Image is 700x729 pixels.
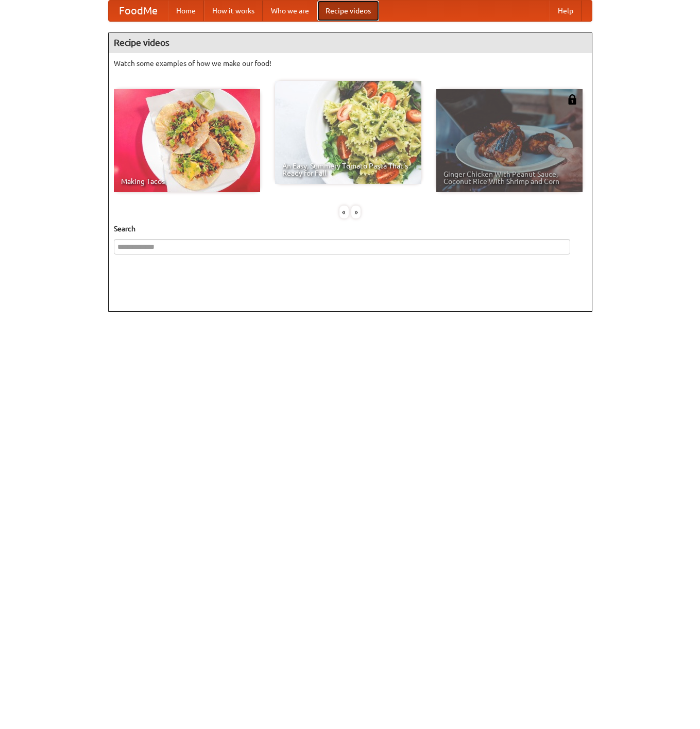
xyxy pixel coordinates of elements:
img: 483408.png [567,94,577,105]
a: An Easy, Summery Tomato Pasta That's Ready for Fall [275,81,421,184]
span: Making Tacos [121,178,253,185]
h4: Recipe videos [109,32,592,53]
a: How it works [204,1,263,21]
p: Watch some examples of how we make our food! [114,58,587,69]
div: « [339,206,349,218]
a: Recipe videos [317,1,379,21]
div: » [351,206,361,218]
a: Help [550,1,582,21]
h5: Search [114,224,587,234]
a: Home [168,1,204,21]
span: An Easy, Summery Tomato Pasta That's Ready for Fall [282,162,414,177]
a: Making Tacos [114,89,260,192]
a: Who we are [263,1,317,21]
a: FoodMe [109,1,168,21]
